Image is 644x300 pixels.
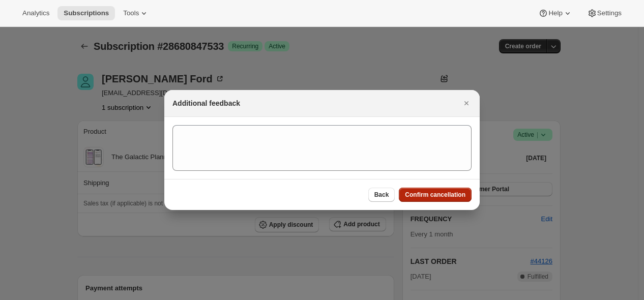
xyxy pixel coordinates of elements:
span: Subscriptions [64,9,109,17]
span: Confirm cancellation [405,191,465,199]
button: Settings [581,6,628,20]
span: Settings [597,9,622,17]
h2: Additional feedback [172,98,240,108]
button: Analytics [16,6,55,20]
button: Back [368,188,395,202]
button: Close [459,96,474,110]
button: Tools [117,6,155,20]
span: Help [548,9,562,17]
button: Help [532,6,578,20]
button: Confirm cancellation [399,188,472,202]
span: Tools [123,9,139,17]
button: Subscriptions [57,6,115,20]
span: Back [374,191,389,199]
span: Analytics [22,9,49,17]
